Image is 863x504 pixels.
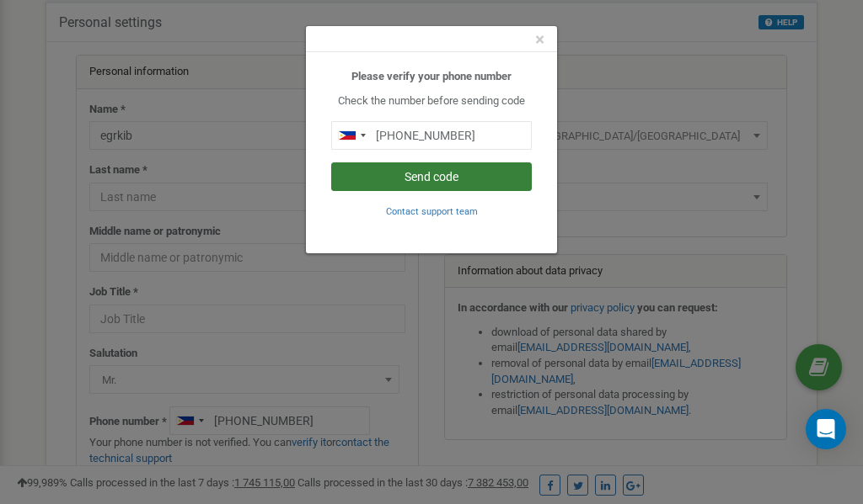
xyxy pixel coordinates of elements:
[386,204,478,217] a: Contact support team
[535,29,544,50] span: ×
[331,93,532,109] p: Check the number before sending code
[386,206,478,217] small: Contact support team
[331,162,532,191] button: Send code
[351,70,512,82] b: Please verify your phone number
[332,122,371,149] div: Telephone country code
[806,409,846,449] div: Open Intercom Messenger
[331,121,532,150] input: 0905 123 4567
[535,31,544,49] button: Close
